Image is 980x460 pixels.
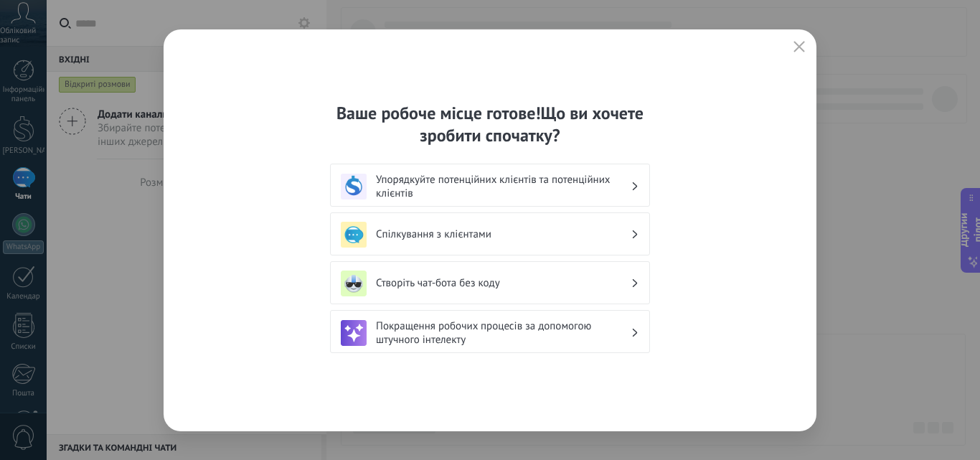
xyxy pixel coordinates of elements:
font: Створіть чат-бота без коду [376,276,500,290]
font: Ваше робоче місце готове! [336,102,541,124]
font: Упорядкуйте потенційних клієнтів та потенційних клієнтів [376,173,610,200]
font: Що ви хочете зробити спочатку? [420,102,644,146]
font: Спілкування з клієнтами [376,227,491,241]
font: Покращення робочих процесів за допомогою штучного інтелекту [376,319,591,347]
